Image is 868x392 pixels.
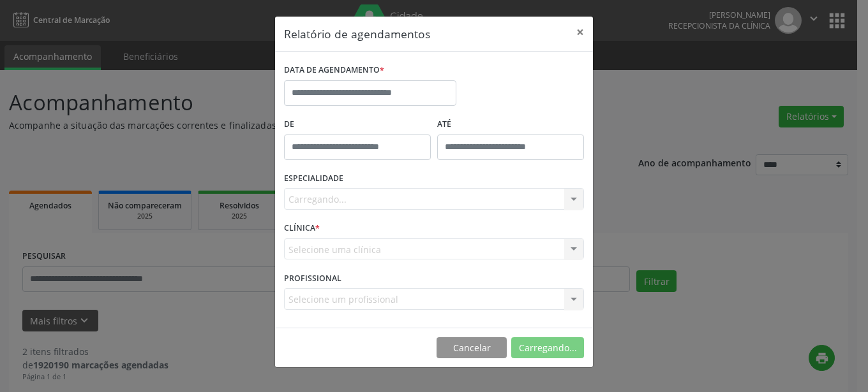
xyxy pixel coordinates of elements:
[284,169,343,189] label: ESPECIALIDADE
[567,17,593,48] button: Close
[437,115,584,134] label: ATÉ
[284,115,431,134] label: De
[284,268,341,288] label: PROFISSIONAL
[284,25,430,42] h5: Relatório de agendamentos
[511,337,584,359] button: Carregando...
[437,337,507,359] button: Cancelar
[284,61,384,80] label: DATA DE AGENDAMENTO
[284,219,320,238] label: CLÍNICA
